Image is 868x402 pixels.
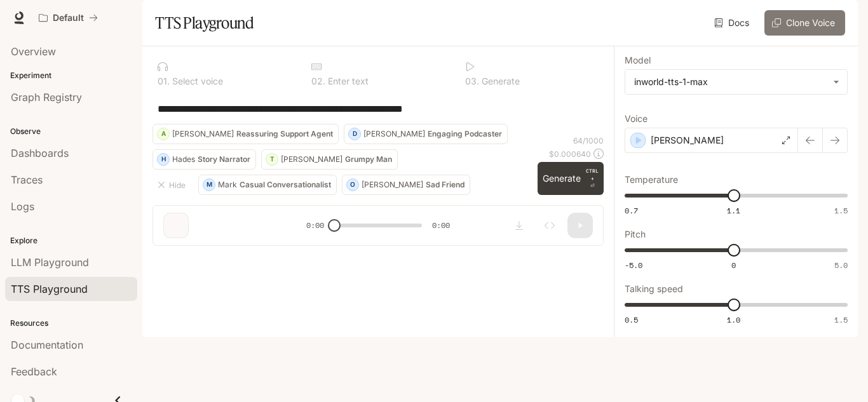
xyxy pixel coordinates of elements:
[198,156,250,163] p: Story Narrator
[153,124,339,144] button: A[PERSON_NAME]Reassuring Support Agent
[158,124,169,144] div: A
[342,175,470,195] button: O[PERSON_NAME]Sad Friend
[465,77,479,86] p: 0 3 .
[712,10,754,36] a: Docs
[281,156,342,163] p: [PERSON_NAME]
[426,181,465,189] p: Sad Friend
[834,314,848,325] span: 1.5
[625,56,651,65] p: Model
[573,135,604,146] p: 64 / 1000
[363,130,425,138] p: [PERSON_NAME]
[218,181,237,189] p: Mark
[236,130,333,138] p: Reassuring Support Agent
[727,314,740,325] span: 1.0
[625,205,638,216] span: 0.7
[586,167,599,182] p: CTRL +
[345,156,392,163] p: Grumpy Man
[158,149,169,170] div: H
[625,260,642,271] span: -5.0
[538,162,604,195] button: GenerateCTRL +⏎
[344,124,508,144] button: D[PERSON_NAME]Engaging Podcaster
[362,181,423,189] p: [PERSON_NAME]
[625,114,648,123] p: Voice
[325,77,369,86] p: Enter text
[266,149,278,170] div: T
[428,130,502,138] p: Engaging Podcaster
[625,285,683,293] p: Talking speed
[479,77,520,86] p: Generate
[172,156,195,163] p: Hades
[731,260,736,271] span: 0
[834,205,848,216] span: 1.5
[634,76,827,88] div: inworld-tts-1-max
[625,175,678,184] p: Temperature
[727,205,740,216] span: 1.1
[203,175,215,195] div: M
[834,260,848,271] span: 5.0
[53,13,84,23] p: Default
[586,167,599,190] p: ⏎
[153,149,256,170] button: HHadesStory Narrator
[549,149,591,159] p: $ 0.000640
[33,5,104,30] button: All workspaces
[158,77,170,86] p: 0 1 .
[764,10,845,36] button: Clone Voice
[170,77,223,86] p: Select voice
[155,10,254,36] h1: TTS Playground
[625,314,638,325] span: 0.5
[625,230,646,239] p: Pitch
[651,134,724,147] p: [PERSON_NAME]
[172,130,234,138] p: [PERSON_NAME]
[153,175,193,195] button: Hide
[347,175,358,195] div: O
[261,149,398,170] button: T[PERSON_NAME]Grumpy Man
[349,124,360,144] div: D
[240,181,331,189] p: Casual Conversationalist
[625,70,847,94] div: inworld-tts-1-max
[311,77,325,86] p: 0 2 .
[198,175,337,195] button: MMarkCasual Conversationalist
